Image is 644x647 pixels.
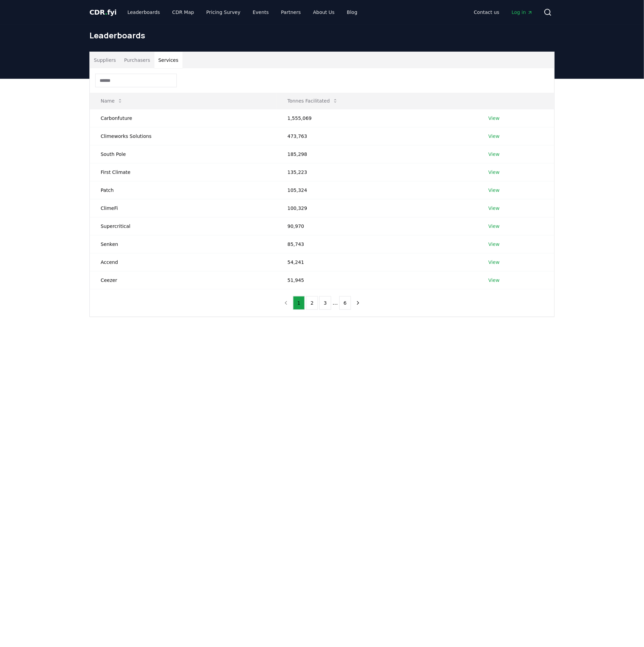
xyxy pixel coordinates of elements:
[89,7,117,17] a: CDR.fyi
[512,9,533,16] span: Log in
[469,6,505,18] a: Contact us
[90,181,276,199] td: Patch
[90,235,276,253] td: Senken
[276,271,477,289] td: 51,945
[293,296,305,310] button: 1
[276,253,477,271] td: 54,241
[90,253,276,271] td: Accend
[488,151,499,158] a: View
[488,241,499,248] a: View
[154,52,183,68] button: Services
[276,181,477,199] td: 105,324
[276,235,477,253] td: 85,743
[488,115,499,122] a: View
[90,127,276,145] td: Climeworks Solutions
[276,199,477,217] td: 100,329
[488,259,499,266] a: View
[122,6,166,18] a: Leaderboards
[89,30,555,41] h1: Leaderboards
[276,6,306,18] a: Partners
[469,6,538,18] nav: Main
[95,94,128,108] button: Name
[90,199,276,217] td: ClimeFi
[352,296,364,310] button: next page
[89,8,117,16] span: CDR fyi
[488,133,499,140] a: View
[276,127,477,145] td: 473,763
[276,217,477,235] td: 90,970
[120,52,154,68] button: Purchasers
[90,217,276,235] td: Supercritical
[341,6,363,18] a: Blog
[319,296,331,310] button: 3
[306,296,318,310] button: 2
[276,109,477,127] td: 1,555,069
[488,169,499,176] a: View
[276,145,477,163] td: 185,298
[167,6,200,18] a: CDR Map
[201,6,246,18] a: Pricing Survey
[488,187,499,194] a: View
[308,6,340,18] a: About Us
[122,6,363,18] nav: Main
[90,271,276,289] td: Ceezer
[90,163,276,181] td: First Climate
[488,205,499,212] a: View
[339,296,351,310] button: 6
[506,6,538,18] a: Log in
[276,163,477,181] td: 135,223
[488,277,499,284] a: View
[90,145,276,163] td: South Pole
[282,94,343,108] button: Tonnes Facilitated
[333,299,338,307] li: ...
[90,52,120,68] button: Suppliers
[105,8,107,16] span: .
[90,109,276,127] td: Carbonfuture
[488,223,499,230] a: View
[247,6,274,18] a: Events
